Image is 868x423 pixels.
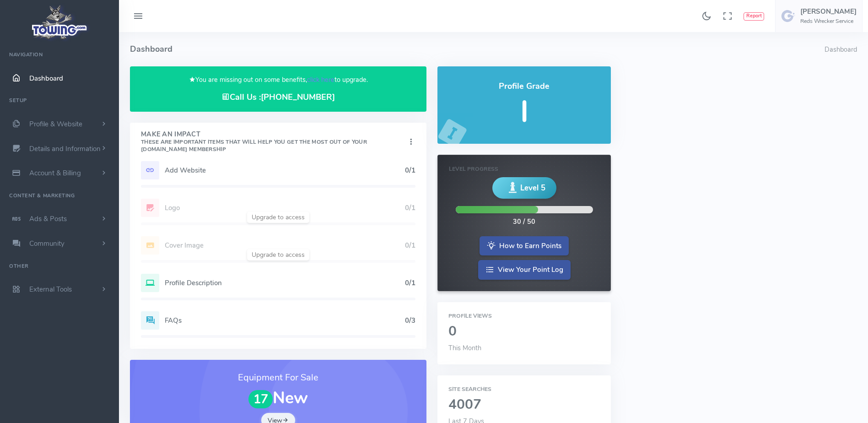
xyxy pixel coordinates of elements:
span: Dashboard [29,74,63,83]
h4: Call Us : [141,92,415,102]
img: logo [29,3,91,42]
h1: New [141,389,415,408]
h2: 0 [448,324,600,339]
p: You are missing out on some benefits, to upgrade. [141,75,415,85]
span: 17 [248,390,273,409]
span: Profile & Website [29,119,82,129]
h5: 0/1 [405,279,415,287]
h4: Profile Grade [448,82,600,91]
span: This Month [448,343,481,352]
a: [PHONE_NUMBER] [261,92,335,103]
li: Dashboard [825,45,857,55]
span: External Tools [29,285,72,294]
h5: [PERSON_NAME] [800,8,857,15]
span: Level 5 [520,182,545,194]
button: Report [744,12,764,21]
span: Ads & Posts [29,214,67,223]
a: click here [307,75,334,84]
h2: 4007 [448,397,600,412]
h5: 0/3 [405,317,415,324]
h4: Dashboard [130,32,825,66]
small: These are important items that will help you get the most out of your [DOMAIN_NAME] Membership [141,138,367,153]
h5: 0/1 [405,167,415,174]
h5: Profile Description [165,279,405,287]
h6: Site Searches [448,386,600,392]
span: Details and Information [29,144,101,153]
a: View Your Point Log [478,260,571,280]
h5: I [448,96,600,128]
div: 30 / 50 [513,217,535,227]
span: Account & Billing [29,168,81,178]
h6: Profile Views [448,313,600,319]
h5: FAQs [165,317,405,324]
h4: Make An Impact [141,131,406,153]
h6: Reds Wrecker Service [800,18,857,24]
a: How to Earn Points [480,236,569,256]
img: user-image [781,9,796,23]
h3: Equipment For Sale [141,371,415,385]
h5: Add Website [165,167,405,174]
h6: Level Progress [449,166,599,172]
span: Community [29,239,65,248]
